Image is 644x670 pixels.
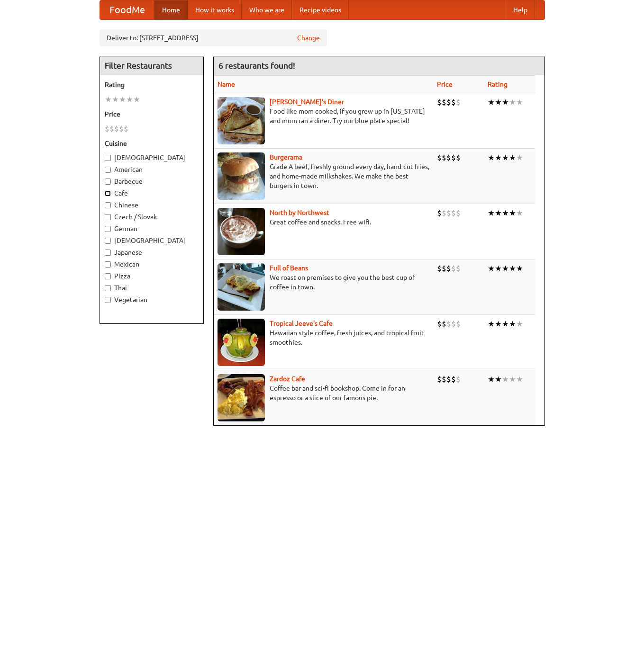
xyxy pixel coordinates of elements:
[446,263,451,274] li: $
[105,167,111,173] input: American
[109,124,114,134] li: $
[442,319,446,329] li: $
[242,0,292,19] a: Who we are
[451,97,456,107] li: $
[188,0,242,19] a: How it works
[218,107,429,125] p: Food like mom cooked, if you grew up in [US_STATE] and mom ran a diner. Try our blue plate special!
[154,0,188,19] a: Home
[270,209,329,216] a: North by Northwest
[509,374,516,384] li: ★
[270,320,333,327] a: Tropical Jeeve's Cafe
[442,97,446,107] li: $
[488,263,495,274] li: ★
[105,212,199,222] label: Czech / Slovak
[100,56,203,75] h4: Filter Restaurants
[437,97,442,107] li: $
[456,319,461,329] li: $
[105,285,111,291] input: Thai
[509,263,516,274] li: ★
[437,374,442,384] li: $
[442,374,446,384] li: $
[456,208,461,218] li: $
[218,61,295,70] ng-pluralize: 6 restaurants found!
[100,0,154,19] a: FoodMe
[218,273,429,292] p: We roast on premises to give you the best cup of coffee in town.
[451,374,456,384] li: $
[105,155,111,161] input: [DEMOGRAPHIC_DATA]
[105,109,199,119] h5: Price
[495,263,502,274] li: ★
[114,124,119,134] li: $
[100,29,327,46] div: Deliver to: [STREET_ADDRESS]
[105,261,111,268] input: Mexican
[509,97,516,107] li: ★
[105,297,111,303] input: Vegetarian
[218,263,265,311] img: beans.jpg
[442,208,446,218] li: $
[218,319,265,366] img: jeeves.jpg
[105,165,199,174] label: American
[105,238,111,244] input: [DEMOGRAPHIC_DATA]
[126,94,133,105] li: ★
[105,295,199,304] label: Vegetarian
[516,152,523,163] li: ★
[119,124,124,134] li: $
[105,94,112,105] li: ★
[105,248,199,257] label: Japanese
[112,94,119,105] li: ★
[105,80,199,89] h5: Rating
[502,152,509,163] li: ★
[502,319,509,329] li: ★
[488,208,495,218] li: ★
[437,319,442,329] li: $
[218,328,429,347] p: Hawaiian style coffee, fresh juices, and tropical fruit smoothies.
[105,190,111,197] input: Cafe
[446,374,451,384] li: $
[218,80,235,88] a: Name
[105,273,111,279] input: Pizza
[270,98,344,106] a: [PERSON_NAME]'s Diner
[270,375,305,383] b: Zardoz Cafe
[456,374,461,384] li: $
[105,188,199,198] label: Cafe
[105,153,199,162] label: [DEMOGRAPHIC_DATA]
[516,263,523,274] li: ★
[516,97,523,107] li: ★
[509,152,516,163] li: ★
[495,374,502,384] li: ★
[488,152,495,163] li: ★
[105,177,199,186] label: Barbecue
[495,97,502,107] li: ★
[292,0,349,19] a: Recipe videos
[105,139,199,148] h5: Cuisine
[218,384,429,402] p: Coffee bar and sci-fi bookshop. Come in for an espresso or a slice of our famous pie.
[451,152,456,163] li: $
[456,263,461,274] li: $
[442,263,446,274] li: $
[488,97,495,107] li: ★
[218,217,429,227] p: Great coffee and snacks. Free wifi.
[442,152,446,163] li: $
[502,97,509,107] li: ★
[502,208,509,218] li: ★
[218,97,265,144] img: sallys.jpg
[502,374,509,384] li: ★
[437,80,453,88] a: Price
[516,319,523,329] li: ★
[502,263,509,274] li: ★
[495,319,502,329] li: ★
[437,152,442,163] li: $
[516,374,523,384] li: ★
[105,202,111,208] input: Chinese
[446,319,451,329] li: $
[105,283,199,293] label: Thai
[270,264,308,272] b: Full of Beans
[105,226,111,232] input: German
[297,33,320,43] a: Change
[451,319,456,329] li: $
[218,162,429,190] p: Grade A beef, freshly ground every day, hand-cut fries, and home-made milkshakes. We make the bes...
[105,200,199,210] label: Chinese
[270,153,302,161] a: Burgerama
